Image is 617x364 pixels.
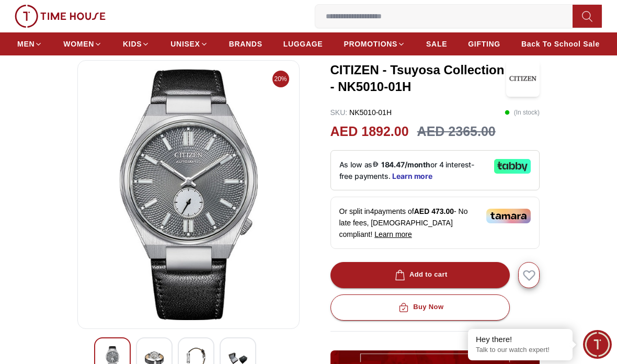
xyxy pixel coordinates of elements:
[330,197,540,249] div: Or split in 4 payments of - No late fees, [DEMOGRAPHIC_DATA] compliant!
[374,230,412,238] span: Learn more
[393,269,448,281] div: Add to cart
[521,35,600,53] a: Back To School Sale
[396,301,443,313] div: Buy Now
[272,71,289,87] span: 20%
[468,39,500,49] span: GIFTING
[170,39,200,49] span: UNISEX
[476,334,565,345] div: Hey there!
[170,35,208,53] a: UNISEX
[505,107,540,118] p: ( In stock )
[123,35,150,53] a: KIDS
[283,39,323,49] span: LUGGAGE
[123,39,142,49] span: KIDS
[63,35,102,53] a: WOMEN
[63,39,94,49] span: WOMEN
[426,35,447,53] a: SALE
[414,207,454,215] span: AED 473.00
[330,107,392,118] p: NK5010-01H
[330,262,510,288] button: Add to cart
[506,60,540,97] img: CITIZEN - Tsuyosa Collection - NK5010-01H
[426,39,447,49] span: SALE
[417,122,496,142] h3: AED 2365.00
[330,108,348,117] span: SKU :
[330,294,510,321] button: Buy Now
[15,5,106,28] img: ...
[330,122,409,142] h2: AED 1892.00
[583,330,612,359] div: Chat Widget
[344,39,397,49] span: PROMOTIONS
[229,35,262,53] a: BRANDS
[229,39,262,49] span: BRANDS
[344,35,405,53] a: PROMOTIONS
[283,35,323,53] a: LUGGAGE
[17,35,42,53] a: MEN
[330,62,506,95] h3: CITIZEN - Tsuyosa Collection - NK5010-01H
[476,346,565,355] p: Talk to our watch expert!
[86,69,291,320] img: CITIZEN - Tsuyosa Collection - NK5010-01H
[486,209,531,223] img: Tamara
[521,39,600,49] span: Back To School Sale
[17,39,35,49] span: MEN
[468,35,500,53] a: GIFTING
